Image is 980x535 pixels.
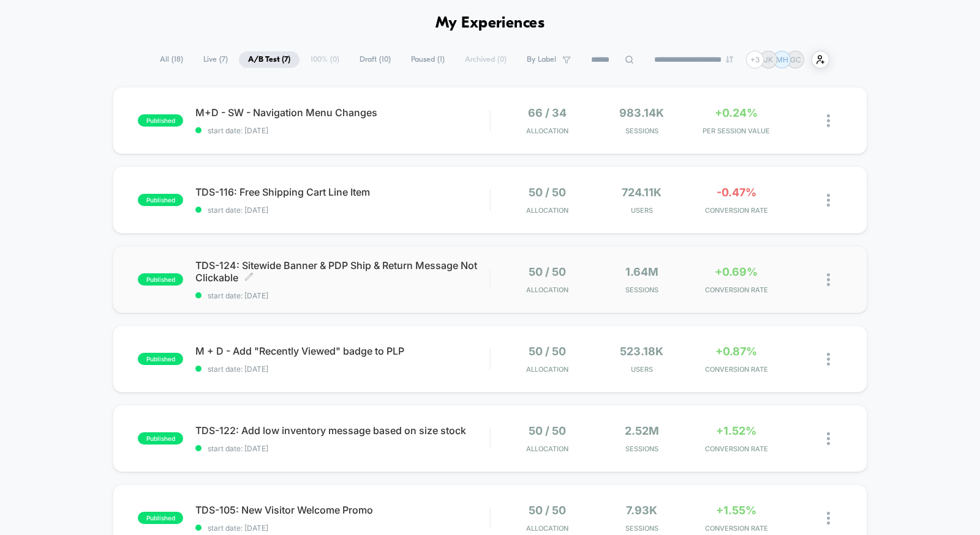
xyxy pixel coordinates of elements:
[715,345,757,358] span: +0.87%
[622,186,661,199] span: 724.11k
[350,51,400,68] span: Draft ( 10 )
[138,432,183,445] span: published
[717,186,756,199] span: -0.47%
[526,127,568,135] span: Allocation
[626,504,657,517] span: 7.93k
[529,504,566,517] span: 50 / 50
[827,273,830,286] img: close
[526,365,568,374] span: Allocation
[526,206,568,215] span: Allocation
[597,286,686,294] span: Sessions
[195,106,489,119] span: M+D - SW - Navigation Menu Changes
[827,194,830,207] img: close
[790,55,801,64] p: GC
[527,55,556,64] span: By Label
[827,432,830,445] img: close
[529,265,566,278] span: 50 / 50
[195,205,489,215] span: start date: [DATE]
[138,273,183,286] span: published
[692,206,781,215] span: CONVERSION RATE
[625,265,658,278] span: 1.64M
[526,445,568,453] span: Allocation
[195,424,489,437] span: TDS-122: Add low inventory message based on size stock
[597,365,686,374] span: Users
[597,445,686,453] span: Sessions
[827,353,830,366] img: close
[619,106,664,119] span: 983.14k
[195,504,489,516] span: TDS-105: New Visitor Welcome Promo
[827,512,830,525] img: close
[195,345,489,357] span: M + D - Add "Recently Viewed" badge to PLP
[692,127,781,135] span: PER SESSION VALUE
[138,353,183,365] span: published
[764,55,773,64] p: JK
[827,114,830,127] img: close
[716,424,756,437] span: +1.52%
[597,206,686,215] span: Users
[138,512,183,524] span: published
[746,51,764,68] div: + 3
[195,444,489,453] span: start date: [DATE]
[526,524,568,533] span: Allocation
[529,424,566,437] span: 50 / 50
[195,523,489,533] span: start date: [DATE]
[716,504,756,517] span: +1.55%
[776,55,788,64] p: MH
[195,291,489,300] span: start date: [DATE]
[195,186,489,198] span: TDS-116: Free Shipping Cart Line Item
[597,524,686,533] span: Sessions
[138,194,183,206] span: published
[239,51,300,68] span: A/B Test ( 7 )
[151,51,192,68] span: All ( 18 )
[529,186,566,199] span: 50 / 50
[715,265,758,278] span: +0.69%
[528,106,567,119] span: 66 / 34
[402,51,454,68] span: Paused ( 1 )
[715,106,758,119] span: +0.24%
[195,126,489,135] span: start date: [DATE]
[692,524,781,533] span: CONVERSION RATE
[692,286,781,294] span: CONVERSION RATE
[620,345,663,358] span: 523.18k
[625,424,659,437] span: 2.52M
[435,15,545,32] h1: My Experiences
[597,127,686,135] span: Sessions
[726,56,733,63] img: end
[692,445,781,453] span: CONVERSION RATE
[194,51,237,68] span: Live ( 7 )
[529,345,566,358] span: 50 / 50
[195,364,489,374] span: start date: [DATE]
[692,365,781,374] span: CONVERSION RATE
[195,259,489,284] span: TDS-124: Sitewide Banner & PDP Ship & Return Message Not Clickable
[526,286,568,294] span: Allocation
[138,114,183,127] span: published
